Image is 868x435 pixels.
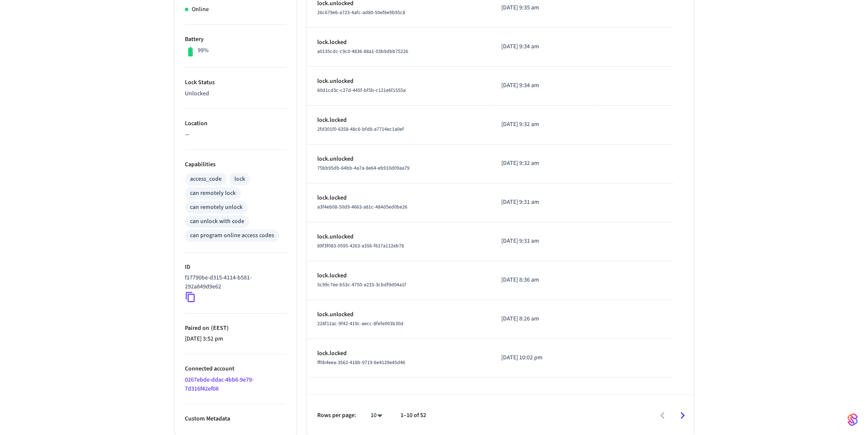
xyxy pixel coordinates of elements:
p: Location [185,119,286,128]
p: lock.locked [317,349,481,358]
p: [DATE] 9:34 am [501,42,582,51]
p: [DATE] 9:32 am [501,120,582,129]
div: access_code [190,175,222,184]
p: 1–10 of 52 [400,411,426,420]
p: [DATE] 9:32 am [501,159,582,168]
p: f17790be-d315-4114-b581-292a849d9e62 [185,273,283,291]
span: 228f12ac-9f42-419c-aecc-8fefe003b30d [317,320,403,327]
p: lock.locked [317,271,481,280]
p: [DATE] 8:36 am [501,276,582,285]
p: Lock Status [185,78,286,87]
p: lock.locked [317,38,481,47]
span: 60d1cd3c-c27d-445f-bf5b-c121e6f1555a [317,87,406,94]
span: 75bb95db-64bb-4a7a-8e64-eb910d09aa79 [317,165,409,172]
p: [DATE] 3:52 pm [185,335,286,344]
p: Unlocked [185,89,286,98]
p: ID [185,263,286,272]
p: [DATE] 8:26 am [501,314,582,323]
span: 89f3f083-0595-4263-a356-f617a112eb78 [317,242,404,250]
span: a0135cdc-c9c0-4836-88a1-03b9dbb75226 [317,48,408,55]
p: Custom Metadata [185,414,286,423]
button: Go to next page [672,406,693,426]
span: 26c679e6-a723-4afc-ad80-50ef6e9b95c8 [317,9,405,16]
div: can remotely lock [190,189,236,198]
img: SeamLogoGradient.69752ec5.svg [848,413,858,426]
div: 10 [366,409,387,422]
p: lock.locked [317,194,481,203]
p: lock.unlocked [317,310,481,319]
span: 5c99c7ee-b53c-4750-a233-3cbdf9d04a1f [317,281,406,288]
p: Battery [185,35,286,44]
div: can remotely unlock [190,203,243,212]
p: lock.unlocked [317,232,481,241]
p: [DATE] 10:02 pm [501,353,582,362]
span: a3f4eb08-50d9-4663-a81c-484d5ed0be26 [317,203,407,211]
p: Rows per page: [317,411,356,420]
p: [DATE] 9:31 am [501,237,582,246]
span: 2fd301f0-6358-48c6-bfd8-a7714ec1a0ef [317,126,404,133]
p: [DATE] 9:35 am [501,3,582,12]
span: ff0b4eea-3562-418b-9719-6e4129e45d46 [317,359,405,366]
div: can unlock with code [190,217,244,226]
p: [DATE] 9:31 am [501,198,582,207]
p: lock.unlocked [317,77,481,86]
a: 0267ebde-ddac-4bb6-9e79-7d316f42ef08 [185,376,254,393]
p: — [185,130,286,139]
div: can program online access codes [190,231,274,240]
p: [DATE] 9:34 am [501,81,582,90]
p: lock.locked [317,116,481,125]
p: Paired on [185,324,286,333]
span: ( EEST ) [209,324,229,332]
div: lock [234,175,245,184]
p: Online [192,5,209,14]
p: Connected account [185,364,286,373]
p: 99% [198,46,209,55]
p: Capabilities [185,160,286,169]
p: lock.unlocked [317,155,481,164]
